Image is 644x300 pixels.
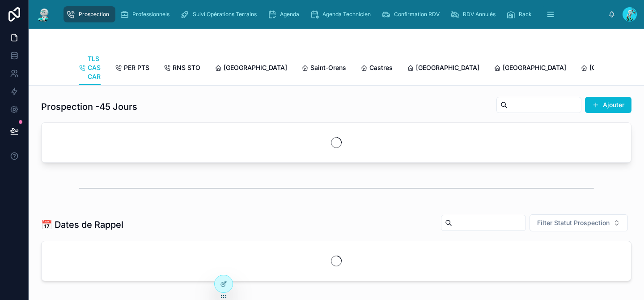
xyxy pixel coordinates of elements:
a: RNS STO [164,60,200,78]
a: Agenda [265,6,305,22]
a: Rack [504,6,538,22]
button: Select Button [530,214,628,231]
a: [GEOGRAPHIC_DATA] [215,60,287,78]
span: [GEOGRAPHIC_DATA] [416,63,479,72]
span: Agenda Technicien [322,11,371,18]
h1: 📅 Dates de Rappel [41,218,123,231]
span: Castres [369,63,393,72]
a: Professionnels [117,6,176,22]
span: Rack [519,11,532,18]
span: Suivi Opérations Terrains [193,11,257,18]
span: RNS STO [173,63,200,72]
a: PER PTS [115,60,149,78]
span: RDV Annulés [463,11,496,18]
img: App logo [36,7,52,22]
a: [GEOGRAPHIC_DATA] [407,60,479,78]
a: Agenda Technicien [307,6,377,22]
a: Castres [360,60,393,78]
div: scrollable content [59,4,608,24]
button: Ajouter [585,97,631,113]
a: Suivi Opérations Terrains [178,6,263,22]
h1: Prospection -45 Jours [41,100,137,113]
span: TLS CAS CAR [88,54,101,81]
span: Prospection [79,11,109,18]
a: TLS CAS CAR [79,51,101,86]
span: PER PTS [124,63,149,72]
span: Confirmation RDV [394,11,440,18]
span: [GEOGRAPHIC_DATA] [503,63,566,72]
span: Filter Statut Prospection [537,218,610,227]
span: Professionnels [132,11,169,18]
a: Saint-Orens [301,60,346,78]
a: RDV Annulés [448,6,502,22]
a: Confirmation RDV [379,6,446,22]
a: [GEOGRAPHIC_DATA] [494,60,566,78]
span: Agenda [280,11,299,18]
span: Saint-Orens [310,63,346,72]
a: Prospection [64,6,115,22]
span: [GEOGRAPHIC_DATA] [224,63,287,72]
